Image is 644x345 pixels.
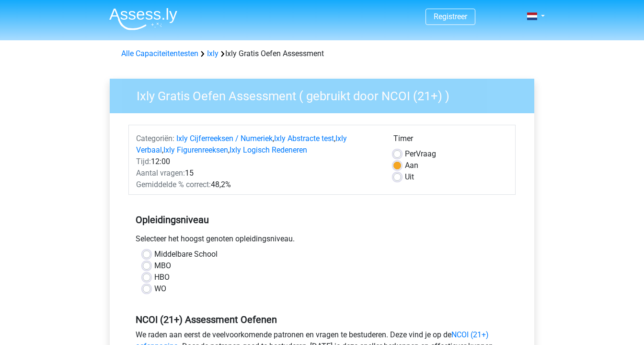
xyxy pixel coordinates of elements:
[405,171,414,183] label: Uit
[405,148,436,160] label: Vraag
[129,156,386,167] div: 12:00
[136,134,174,143] span: Categoriën:
[405,160,418,171] label: Aan
[207,49,218,58] a: Ixly
[128,233,516,249] div: Selecteer het hoogst genoten opleidingsniveau.
[121,49,198,58] a: Alle Capaciteitentesten
[154,260,171,272] label: MBO
[136,210,508,229] h5: Opleidingsniveau
[136,168,185,178] span: Aantal vragen:
[136,180,211,189] span: Gemiddelde % correct:
[154,272,170,283] label: HBO
[154,249,218,260] label: Middelbare School
[434,12,467,21] a: Registreer
[230,145,307,155] a: Ixly Logisch Redeneren
[129,179,386,190] div: 48,2%
[136,314,508,325] h5: NCOI (21+) Assessment Oefenen
[176,134,273,143] a: Ixly Cijferreeksen / Numeriek
[163,145,228,155] a: Ixly Figurenreeksen
[129,133,386,156] div: , , , ,
[117,48,527,59] div: Ixly Gratis Oefen Assessment
[405,149,416,158] span: Per
[125,85,527,104] h3: Ixly Gratis Oefen Assessment ( gebruikt door NCOI (21+) )
[129,167,386,179] div: 15
[136,157,151,166] span: Tijd:
[393,133,508,148] div: Timer
[274,134,334,143] a: Ixly Abstracte test
[109,8,177,30] img: Assessly
[154,283,166,295] label: WO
